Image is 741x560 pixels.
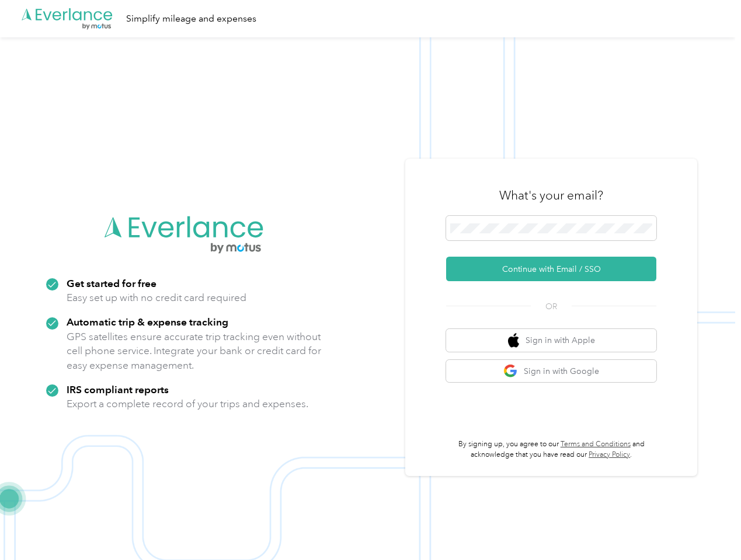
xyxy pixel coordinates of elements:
button: apple logoSign in with Apple [446,329,656,352]
div: Simplify mileage and expenses [126,12,256,26]
p: Export a complete record of your trips and expenses. [67,397,308,411]
img: apple logo [508,333,520,348]
img: google logo [503,364,518,379]
p: GPS satellites ensure accurate trip tracking even without cell phone service. Integrate your bank... [67,330,322,373]
strong: IRS compliant reports [67,383,169,395]
strong: Automatic trip & expense tracking [67,316,228,328]
strong: Get started for free [67,277,156,289]
button: Continue with Email / SSO [446,257,656,281]
h3: What's your email? [499,187,603,204]
p: Easy set up with no credit card required [67,290,246,305]
a: Privacy Policy [589,450,630,459]
span: OR [531,300,572,313]
button: google logoSign in with Google [446,360,656,383]
p: By signing up, you agree to our and acknowledge that you have read our . [446,439,656,460]
a: Terms and Conditions [561,440,631,449]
